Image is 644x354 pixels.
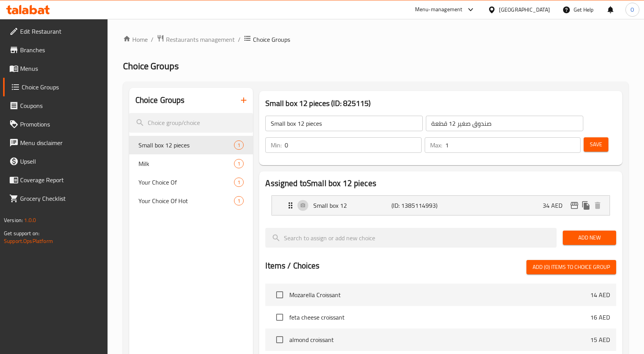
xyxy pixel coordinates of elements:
a: Menu disclaimer [3,133,108,152]
div: Choices [234,159,244,168]
span: Grocery Checklist [20,194,101,203]
button: edit [569,200,580,211]
span: Upsell [20,157,101,166]
div: [GEOGRAPHIC_DATA] [499,5,550,14]
div: Menu-management [415,5,463,14]
h3: Small box 12 pieces (ID: 825115) [265,97,616,109]
span: 1 [234,197,243,205]
a: Grocery Checklist [3,189,108,208]
a: Coupons [3,96,108,115]
span: 1.0.0 [24,215,36,225]
button: Save [584,137,608,152]
p: (ID: 1385114993) [391,201,444,210]
span: Coupons [20,101,101,110]
span: Choice Groups [253,35,290,44]
a: Upsell [3,152,108,171]
h2: Assigned to Small box 12 pieces [265,178,616,189]
span: Select choice [272,287,288,303]
span: Menus [20,64,101,73]
span: Edit Restaurant [20,27,101,36]
span: feta cheese croissant [289,313,590,322]
button: duplicate [580,200,592,211]
p: Small box 12 [313,201,391,210]
span: Coverage Report [20,175,101,185]
div: Milk1 [129,154,253,173]
span: Your Choice Of Hot [138,196,234,205]
a: Edit Restaurant [3,22,108,41]
div: Choices [234,196,244,205]
input: search [265,228,557,248]
a: Choice Groups [3,78,108,96]
div: Choices [234,178,244,187]
span: Milk [138,159,234,168]
span: Choice Groups [22,82,101,92]
p: 14 AED [590,290,610,299]
p: 34 AED [543,201,569,210]
input: search [129,113,253,133]
span: Get support on: [4,228,39,238]
a: Coverage Report [3,171,108,189]
a: Support.OpsPlatform [4,236,53,246]
div: Expand [272,196,610,215]
span: Add (0) items to choice group [533,262,610,272]
p: 16 AED [590,313,610,322]
span: almond croissant [289,335,590,344]
span: Small box 12 pieces [138,140,234,150]
span: Promotions [20,120,101,129]
span: Branches [20,45,101,55]
li: Expand [265,192,616,219]
span: Mozarella Croissant [289,290,590,299]
button: Add New [563,231,616,245]
a: Restaurants management [157,34,235,44]
a: Menus [3,59,108,78]
span: 1 [234,179,243,186]
span: Version: [4,215,23,225]
span: Save [590,140,602,149]
nav: breadcrumb [123,34,629,44]
div: Small box 12 pieces1 [129,136,253,154]
p: 15 AED [590,335,610,344]
div: Your Choice Of1 [129,173,253,192]
p: Min: [271,140,282,150]
span: Your Choice Of [138,178,234,187]
span: O [630,5,634,14]
button: Add (0) items to choice group [526,260,616,274]
a: Branches [3,41,108,59]
button: delete [592,200,603,211]
li: / [151,35,154,44]
span: Choice Groups [123,57,179,75]
h2: Items / Choices [265,260,319,272]
a: Promotions [3,115,108,133]
p: Max: [430,140,442,150]
a: Home [123,35,148,44]
span: Add New [569,233,610,243]
span: Menu disclaimer [20,138,101,147]
span: Select choice [272,332,288,348]
span: 1 [234,160,243,168]
div: Your Choice Of Hot1 [129,192,253,210]
div: Choices [234,140,244,150]
span: 1 [234,142,243,149]
span: Select choice [272,309,288,325]
h2: Choice Groups [135,94,185,106]
li: / [238,35,241,44]
span: Restaurants management [166,35,235,44]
